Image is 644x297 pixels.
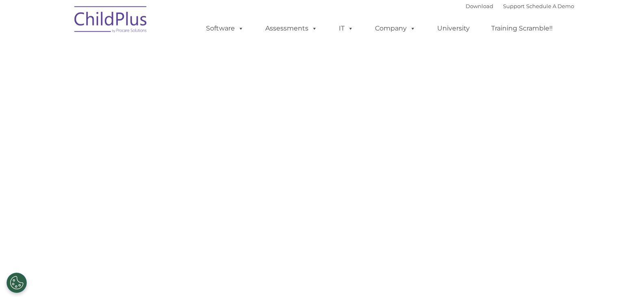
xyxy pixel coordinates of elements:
[466,3,493,9] a: Download
[483,20,561,37] a: Training Scramble!!
[526,3,574,9] a: Schedule A Demo
[257,20,325,37] a: Assessments
[70,0,152,41] img: ChildPlus by Procare Solutions
[429,20,478,37] a: University
[331,20,362,37] a: IT
[7,273,27,293] button: Cookies Settings
[466,3,574,9] font: |
[198,20,252,37] a: Software
[367,20,424,37] a: Company
[503,3,525,9] a: Support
